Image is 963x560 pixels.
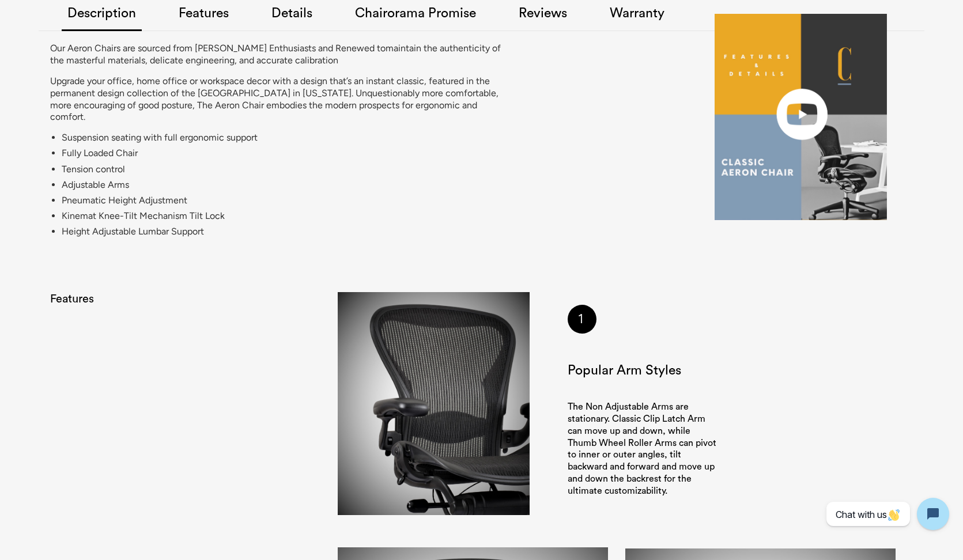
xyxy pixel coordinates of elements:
span: Fully Loaded Chair [62,147,138,158]
p: The Non Adjustable Arms are stationary. Classic Clip Latch Arm can move up and down, while Thumb ... [568,401,721,497]
span: Our Aeron Chairs are sourced from [PERSON_NAME] Enthusiasts and Renewed to [50,43,386,54]
span: Height Adjustable Lumbar Support [62,226,204,237]
img: OverProject.PNG [715,14,887,220]
span: Tension control [62,164,125,175]
p: Upgrade your office, home office or workspace decor with a design that’s an instant classic, feat... [50,75,503,123]
h2: Features [50,292,137,306]
span: Adjustable Arms [62,179,129,190]
span: Suspension seating with full ergonomic support [62,132,258,143]
img: crop_arm_picture.jpg [338,292,530,515]
span: Kinemat Knee-Tilt Mechanism Tilt Lock [62,210,225,221]
span: maintain the authenticity of the masterful materials, delicate engineering, and accurate calibration [50,43,501,66]
h3: Popular Arm Styles [568,362,721,379]
div: 1 [568,305,596,334]
span: Pneumatic Height Adjustment [62,195,187,206]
